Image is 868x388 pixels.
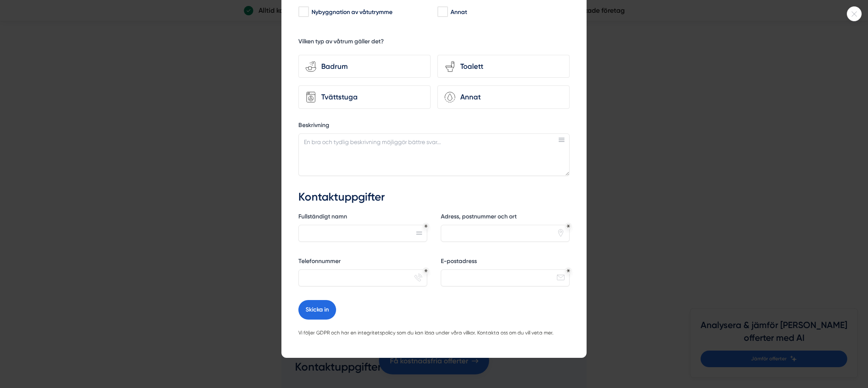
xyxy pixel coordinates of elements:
[298,190,570,205] h3: Kontaktuppgifter
[567,224,570,228] div: Obligatoriskt
[298,37,384,48] h5: Vilken typ av våtrum gäller det?
[441,257,570,268] label: E-postadress
[298,121,570,132] label: Beskrivning
[424,269,428,272] div: Obligatoriskt
[567,269,570,272] div: Obligatoriskt
[424,224,428,228] div: Obligatoriskt
[298,257,427,268] label: Telefonnummer
[441,212,570,223] label: Adress, postnummer och ort
[298,300,336,320] button: Skicka in
[298,8,308,16] input: Nybyggnation av våtutrymme
[298,212,427,223] label: Fullständigt namn
[298,329,570,337] p: Vi följer GDPR och har en integritetspolicy som du kan läsa under våra villkor. Kontakta oss om d...
[437,8,447,16] input: Annat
